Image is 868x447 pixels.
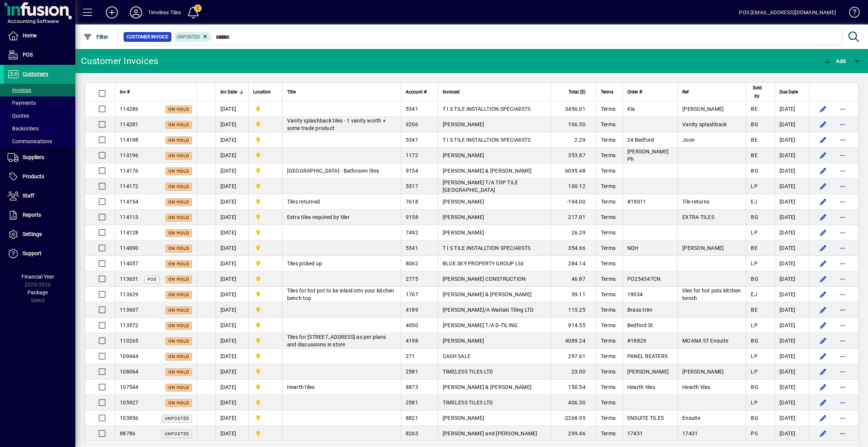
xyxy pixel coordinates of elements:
[120,260,139,266] span: 114057
[601,121,616,127] span: Terms
[817,227,829,239] button: Edit
[627,307,653,313] span: Brass trim
[817,103,829,115] button: Edit
[775,271,809,287] td: [DATE]
[443,260,524,266] span: BLUE SKY PROPERTY GROUP Ltd
[406,183,418,189] span: 5317
[817,180,829,192] button: Edit
[775,225,809,240] td: [DATE]
[775,302,809,318] td: [DATE]
[751,245,758,251] span: BE
[837,427,849,439] button: More options
[168,169,189,174] span: On hold
[568,88,585,96] span: Total ($)
[23,212,41,218] span: Reports
[215,271,248,287] td: [DATE]
[253,259,278,268] span: Dunedin
[627,322,653,328] span: Bedford St
[253,290,278,299] span: Dunedin
[287,168,379,174] span: [GEOGRAPHIC_DATA] - Bathroom tiles
[775,132,809,148] td: [DATE]
[81,30,110,44] button: Filter
[4,206,75,225] a: Reports
[8,138,52,144] span: Communications
[287,334,386,347] span: Tiles for [STREET_ADDRESS] as per plans and discussions in store
[837,211,849,223] button: More options
[551,256,596,271] td: 284.14
[253,228,278,237] span: Dunedin
[817,165,829,177] button: Edit
[601,137,616,143] span: Terms
[215,132,248,148] td: [DATE]
[83,34,108,40] span: Filter
[551,132,596,148] td: 2.29
[751,168,758,174] span: BG
[837,319,849,331] button: More options
[601,291,616,297] span: Terms
[751,199,757,205] span: EJ
[120,353,139,359] span: 109444
[775,194,809,210] td: [DATE]
[817,304,829,316] button: Edit
[215,210,248,225] td: [DATE]
[837,366,849,378] button: More options
[627,88,673,96] div: Order #
[406,106,418,112] span: 5341
[443,230,484,236] span: [PERSON_NAME]
[601,245,616,251] span: Terms
[100,6,124,19] button: Add
[215,287,248,302] td: [DATE]
[551,302,596,318] td: 115.25
[287,214,350,220] span: Extra tiles required by tiler
[601,322,616,328] span: Terms
[287,288,394,301] span: Tiles for hot pot to be inlaid into your kitchen bench top
[837,103,849,115] button: More options
[23,71,48,77] span: Customers
[215,318,248,333] td: [DATE]
[253,120,278,129] span: Dunedin
[601,214,616,220] span: Terms
[837,196,849,208] button: More options
[817,427,829,439] button: Edit
[120,88,192,96] div: Inv #
[751,152,758,158] span: BE
[556,88,592,96] div: Total ($)
[253,167,278,175] span: Dunedin
[775,349,809,364] td: [DATE]
[120,245,139,251] span: 114090
[837,288,849,300] button: More options
[775,287,809,302] td: [DATE]
[253,213,278,221] span: Dunedin
[148,6,181,18] div: Timeless Tiles
[443,307,534,313] span: [PERSON_NAME]/A Waitaki Tiling LTD
[817,242,829,254] button: Edit
[443,338,484,344] span: [PERSON_NAME]
[253,88,278,96] div: Location
[253,182,278,190] span: Dunedin
[168,292,189,297] span: On hold
[253,88,271,96] span: Location
[28,289,48,295] span: Package
[751,291,757,297] span: EJ
[406,260,418,266] span: 8062
[215,256,248,271] td: [DATE]
[215,163,248,179] td: [DATE]
[168,277,189,282] span: On hold
[168,262,189,266] span: On hold
[601,276,616,282] span: Terms
[120,291,139,297] span: 113629
[4,187,75,205] a: Staff
[443,168,532,174] span: [PERSON_NAME] & [PERSON_NAME]
[168,246,189,251] span: On hold
[253,275,278,283] span: Dunedin
[215,117,248,132] td: [DATE]
[23,32,37,38] span: Home
[287,88,396,96] div: Title
[81,55,158,67] div: Customer Invoices
[443,199,484,205] span: [PERSON_NAME]
[443,179,518,193] span: [PERSON_NAME] T/A TOP TILE [GEOGRAPHIC_DATA]
[8,100,36,106] span: Payments
[4,148,75,167] a: Suppliers
[168,200,189,205] span: On hold
[775,179,809,194] td: [DATE]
